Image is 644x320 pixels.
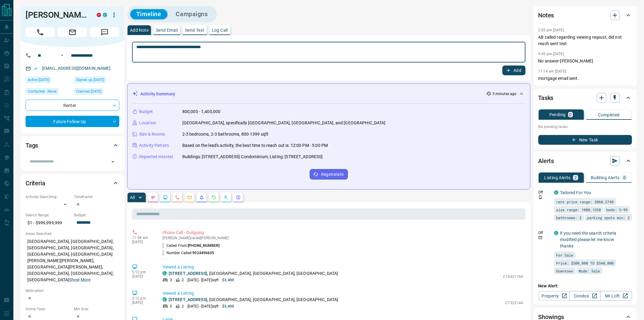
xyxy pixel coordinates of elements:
[69,277,90,283] button: Show More
[556,268,573,274] span: Downtown
[163,236,523,240] p: [PERSON_NAME] called [PERSON_NAME]
[156,28,178,32] p: Send Email
[26,76,71,85] div: Fri Aug 08 2025
[556,260,614,266] span: Price: $500,000 TO $540,000
[492,91,516,97] p: 5 minutes ago
[538,93,554,103] h2: Tasks
[151,195,156,200] svg: Notes
[26,288,119,293] p: Motivation:
[236,195,241,200] svg: Agent Actions
[560,190,591,195] a: Tailored For You
[538,58,632,64] p: No answer-[PERSON_NAME]
[556,199,614,205] span: rent price range: 3060,3740
[538,190,551,195] p: Off
[591,176,620,180] p: Building Alerts
[132,270,153,274] p: 5:12 pm
[130,9,167,19] button: Timeline
[97,13,101,17] div: property.ca
[26,116,119,127] div: Future Follow Up
[182,131,269,137] p: 2-3 bedrooms, 2-3 bathrooms, 800-1399 sqft
[139,142,169,149] p: Activity Pattern
[170,304,172,309] p: 3
[222,277,234,283] p: $3,400
[503,274,523,279] p: C10421104
[132,240,153,244] p: [DATE]
[182,277,184,283] p: 2
[598,113,620,117] p: Completed
[132,88,525,100] div: Activity Summary5 minutes ago
[538,69,566,73] p: 11:14 am [DATE]
[538,283,632,289] p: New Alert:
[187,304,219,309] p: [DATE] - [DATE] sqft
[26,138,119,153] div: Tags
[538,8,632,23] div: Notes
[28,77,49,83] span: Active [DATE]
[182,142,328,149] p: Based on the lead's activity, the best time to reach out is: 12:00 PM - 5:00 PM
[169,297,338,303] p: , [GEOGRAPHIC_DATA], [GEOGRAPHIC_DATA], [GEOGRAPHIC_DATA]
[103,13,107,17] div: condos.ca
[538,75,632,82] p: mortgage email sent.
[26,212,71,218] p: Search Range:
[26,236,119,285] p: [GEOGRAPHIC_DATA], [GEOGRAPHIC_DATA], [GEOGRAPHIC_DATA], [GEOGRAPHIC_DATA], [GEOGRAPHIC_DATA], [G...
[58,27,87,37] span: Email
[163,250,214,256] p: Number Called:
[139,108,153,115] p: Budget
[58,52,66,59] button: Open
[182,304,184,309] p: 2
[74,88,119,97] div: Tue Mar 08 2022
[538,10,554,20] h2: Notes
[560,231,617,248] a: if you need the search criteria modified please let me know thanks
[212,195,216,200] svg: Requests
[569,291,601,301] a: Condos
[310,169,348,180] button: Regenerate
[538,28,564,32] p: 2:55 pm [DATE]
[544,176,571,180] p: Listing Alerts
[199,195,204,200] svg: Listing Alerts
[139,154,173,160] p: Repeated Interest
[554,231,558,235] div: condos.ca
[538,195,543,199] svg: Push Notification Only
[76,88,101,94] span: Claimed [DATE]
[182,108,221,115] p: 800,000 - 1,400,000
[212,28,228,32] p: Log Call
[624,176,626,180] p: 0
[222,304,234,309] p: $3,400
[26,178,45,188] h2: Criteria
[139,131,165,137] p: Size & Rooms
[587,215,630,221] span: parking spots min: 2
[74,194,119,200] p: Timeframe:
[26,306,71,312] p: Home Type:
[26,218,71,228] p: $1 - $999,999,999
[26,10,88,20] h1: [PERSON_NAME]
[170,277,172,283] p: 3
[26,100,119,111] div: Renter
[163,264,523,270] p: Viewed a Listing
[224,195,229,200] svg: Opportunities
[132,274,153,279] p: [DATE]
[538,91,632,105] div: Tasks
[556,215,582,221] span: bathrooms: 2
[506,300,523,306] p: C7322144
[187,277,219,283] p: [DATE] - [DATE] sqft
[74,212,119,218] p: Budget:
[26,231,119,236] p: Areas Searched:
[600,291,632,301] a: Mr.Loft
[556,207,601,213] span: size range: 1080,1538
[28,88,57,94] span: Contacted - Never
[109,158,117,166] button: Open
[42,66,111,71] a: [EMAIL_ADDRESS][DOMAIN_NAME]
[163,271,167,276] div: condos.ca
[188,244,219,248] span: [PHONE_NUMBER]
[574,176,577,180] p: 2
[169,297,207,302] a: [STREET_ADDRESS]
[538,135,632,145] button: New Task
[502,66,526,75] button: Add
[185,28,205,32] p: Send Text
[556,252,573,258] span: For Sale
[169,271,207,276] a: [STREET_ADDRESS]
[132,296,153,300] p: 5:12 pm
[140,91,175,97] p: Activity Summary
[163,195,168,200] svg: Lead Browsing Activity
[538,52,564,56] p: 3:45 pm [DATE]
[26,27,55,37] span: Call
